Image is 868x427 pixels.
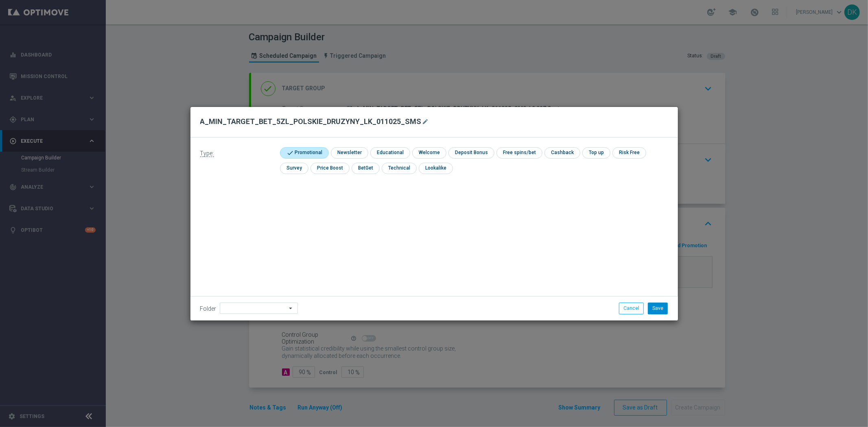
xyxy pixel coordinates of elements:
[619,303,644,314] button: Cancel
[422,118,429,125] i: mode_edit
[648,303,668,314] button: Save
[422,117,432,126] button: mode_edit
[200,305,216,312] label: Folder
[200,117,422,126] h2: A_MIN_TARGET_BET_5ZL_POLSKIE_DRUZYNY_LK_011025_SMS
[287,303,295,314] i: arrow_drop_down
[200,150,214,157] span: Type:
